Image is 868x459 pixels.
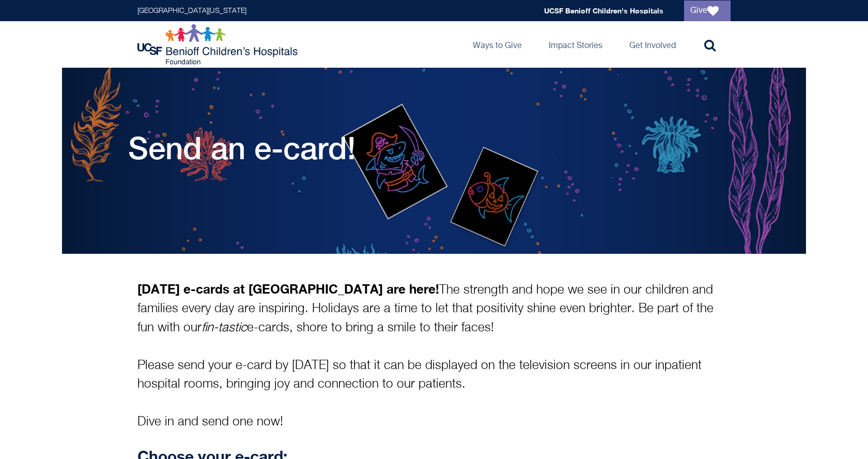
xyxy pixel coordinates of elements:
[540,21,611,68] a: Impact Stories
[128,130,356,166] h1: Send an e-card!
[137,280,731,432] p: The strength and hope we see in our children and families every day are inspiring. Holidays are a...
[621,21,684,68] a: Get Involved
[544,6,663,15] a: UCSF Benioff Children's Hospitals
[137,24,300,65] img: Logo for UCSF Benioff Children's Hospitals Foundation
[137,7,246,14] a: [GEOGRAPHIC_DATA][US_STATE]
[684,1,731,21] a: Give
[464,21,530,68] a: Ways to Give
[202,322,247,334] i: fin-tastic
[137,281,439,296] strong: [DATE] e-cards at [GEOGRAPHIC_DATA] are here!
